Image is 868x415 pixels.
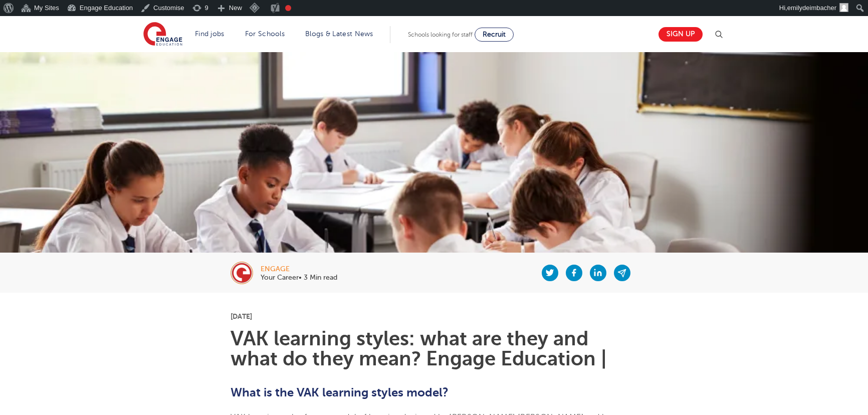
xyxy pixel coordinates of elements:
[261,274,337,281] p: Your Career• 3 Min read
[787,4,836,12] span: emilydeimbacher
[475,28,514,42] a: Recruit
[659,27,703,42] a: Sign up
[231,329,638,369] h1: VAK learning styles: what are they and what do they mean? Engage Education |
[483,31,506,38] span: Recruit
[245,30,285,38] a: For Schools
[231,313,638,320] p: [DATE]
[195,30,225,38] a: Find jobs
[285,5,291,11] div: Focus keyphrase not set
[261,266,337,273] div: engage
[408,31,473,38] span: Schools looking for staff
[231,385,449,399] b: What is the VAK learning styles model?
[143,22,182,47] img: Engage Education
[305,30,373,38] a: Blogs & Latest News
